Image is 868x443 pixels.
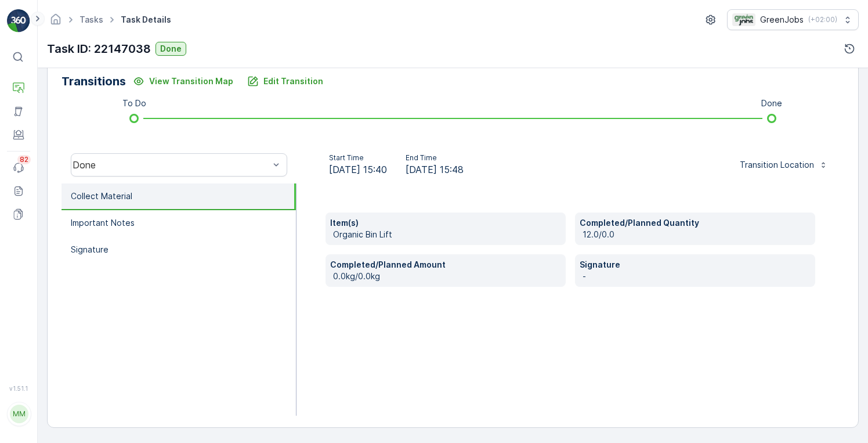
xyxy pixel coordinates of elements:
[71,217,135,229] p: Important Notes
[580,217,811,229] p: Completed/Planned Quantity
[47,40,151,57] p: Task ID: 22147038
[62,73,126,90] p: Transitions
[329,153,387,163] p: Start Time
[73,160,269,170] div: Done
[122,98,146,109] p: To Do
[761,98,782,109] p: Done
[7,394,30,434] button: MM
[727,9,859,30] button: GreenJobs(+02:00)
[406,153,464,163] p: End Time
[329,163,387,177] span: [DATE] 15:40
[760,14,804,26] p: GreenJobs
[155,42,186,56] button: Done
[10,405,28,423] div: MM
[126,72,240,91] button: View Transition Map
[20,155,28,164] p: 82
[333,229,561,240] p: Organic Bin Lift
[149,75,233,87] p: View Transition Map
[583,271,811,282] p: -
[406,163,464,177] span: [DATE] 15:48
[7,156,30,179] a: 82
[71,190,132,202] p: Collect Material
[49,17,62,27] a: Homepage
[330,259,561,271] p: Completed/Planned Amount
[330,217,561,229] p: Item(s)
[740,159,814,171] p: Transition Location
[79,15,103,24] a: Tasks
[160,43,182,55] p: Done
[7,9,30,33] img: logo
[263,75,323,87] p: Edit Transition
[732,13,755,26] img: Green_Jobs_Logo.png
[580,259,811,271] p: Signature
[71,244,108,255] p: Signature
[118,14,173,26] span: Task Details
[240,72,330,91] button: Edit Transition
[733,156,835,174] button: Transition Location
[333,271,561,282] p: 0.0kg/0.0kg
[808,15,837,24] p: ( +02:00 )
[7,385,30,392] span: v 1.51.1
[583,229,811,240] p: 12.0/0.0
